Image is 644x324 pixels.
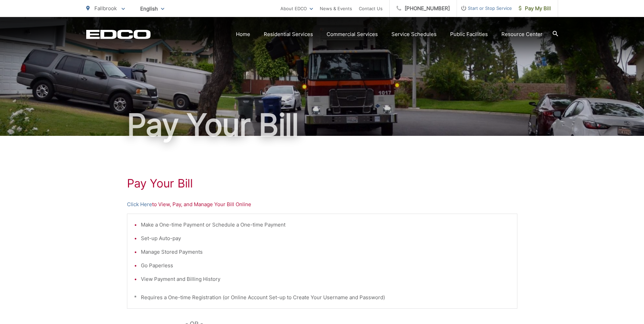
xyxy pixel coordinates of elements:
[141,221,510,229] li: Make a One-time Payment or Schedule a One-time Payment
[450,30,488,38] a: Public Facilities
[86,108,558,142] h1: Pay Your Bill
[359,4,383,13] a: Contact Us
[141,234,510,242] li: Set-up Auto-pay
[320,4,352,13] a: News & Events
[127,177,517,190] h1: Pay Your Bill
[501,30,542,38] a: Resource Center
[141,275,510,283] li: View Payment and Billing History
[94,5,117,12] span: Fallbrook
[127,200,517,209] p: to View, Pay, and Manage Your Bill Online
[141,248,510,256] li: Manage Stored Payments
[236,30,250,38] a: Home
[264,30,313,38] a: Residential Services
[134,293,510,302] p: * Requires a One-time Registration (or Online Account Set-up to Create Your Username and Password)
[135,3,169,15] span: English
[141,262,510,270] li: Go Paperless
[280,4,313,13] a: About EDCO
[86,30,151,39] a: EDCD logo. Return to the homepage.
[327,30,378,38] a: Commercial Services
[519,4,551,13] span: Pay My Bill
[127,200,152,209] a: Click Here
[391,30,437,38] a: Service Schedules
